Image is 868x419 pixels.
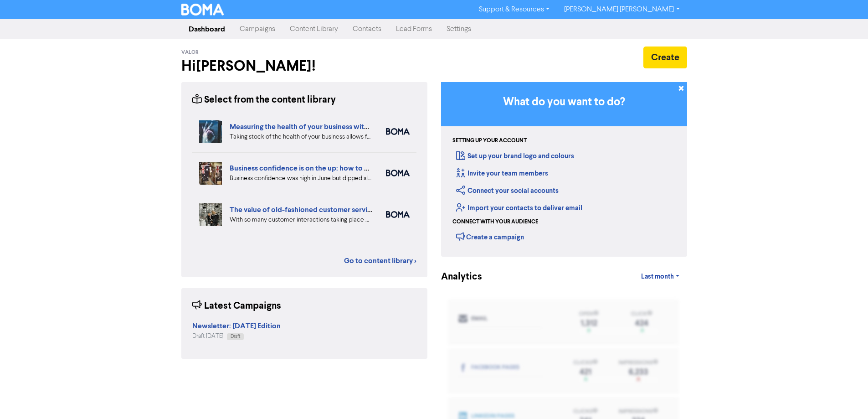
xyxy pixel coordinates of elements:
[386,170,410,176] img: boma
[230,174,372,183] div: Business confidence was high in June but dipped slightly in August in the latest SMB Business Ins...
[230,122,417,131] a: Measuring the health of your business with ratio measures
[452,218,538,226] div: Connect with your audience
[231,334,240,339] span: Draft
[452,137,527,145] div: Setting up your account
[441,82,687,257] div: Getting Started in BOMA
[181,49,198,56] span: valor
[456,169,548,178] a: Invite your team members
[192,323,281,330] a: Newsletter: [DATE] Edition
[344,255,416,266] a: Go to content library >
[192,93,336,107] div: Select from the content library
[230,215,372,225] div: With so many customer interactions taking place online, your online customer service has to be fi...
[439,20,478,38] a: Settings
[181,57,427,75] h2: Hi [PERSON_NAME] !
[345,20,389,38] a: Contacts
[634,268,687,286] a: Last month
[472,2,557,17] a: Support & Resources
[822,375,868,419] iframe: Chat Widget
[192,321,281,331] strong: Newsletter: [DATE] Edition
[456,230,524,243] div: Create a campaign
[192,299,281,313] div: Latest Campaigns
[230,164,457,173] a: Business confidence is on the up: how to overcome the big challenges
[386,211,410,218] img: boma
[456,152,574,160] a: Set up your brand logo and colours
[643,47,687,68] button: Create
[181,20,232,38] a: Dashboard
[641,273,674,281] span: Last month
[230,205,443,214] a: The value of old-fashioned customer service: getting data insights
[386,128,410,135] img: boma_accounting
[557,2,687,17] a: [PERSON_NAME] [PERSON_NAME]
[455,96,673,109] h3: What do you want to do?
[192,332,281,341] div: Draft [DATE]
[456,186,559,195] a: Connect your social accounts
[181,4,224,16] img: BOMA Logo
[456,204,582,212] a: Import your contacts to deliver email
[441,270,471,284] div: Analytics
[389,20,439,38] a: Lead Forms
[230,132,372,142] div: Taking stock of the health of your business allows for more effective planning, early warning abo...
[282,20,345,38] a: Content Library
[232,20,282,38] a: Campaigns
